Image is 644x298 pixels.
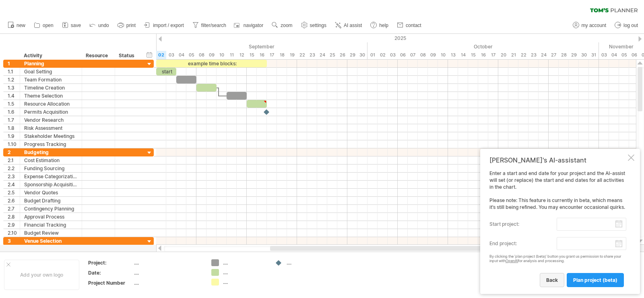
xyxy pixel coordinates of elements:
[24,52,77,60] div: Activity
[8,148,20,156] div: 2
[24,189,78,196] div: Vendor Quotes
[277,51,287,59] div: Thursday, 18 September 2025
[156,51,166,59] div: Tuesday, 2 September 2025
[176,51,186,59] div: Thursday, 4 September 2025
[24,84,78,92] div: Timeline Creation
[297,51,307,59] div: Monday, 22 September 2025
[32,20,56,31] a: open
[24,165,78,172] div: Funding Sourcing
[287,51,297,59] div: Friday, 19 September 2025
[8,165,20,172] div: 2.2
[223,279,267,285] div: ....
[206,51,217,59] div: Tuesday, 9 September 2025
[126,23,136,28] span: print
[589,51,599,59] div: Friday, 31 October 2025
[367,42,599,51] div: October 2025
[569,51,579,59] div: Wednesday, 29 October 2025
[134,269,202,276] div: ....
[582,23,606,28] span: my account
[317,51,327,59] div: Wednesday, 24 September 2025
[156,60,267,67] div: example time blocks:
[489,156,626,164] div: [PERSON_NAME]'s AI-assistant
[418,51,428,59] div: Wednesday, 8 October 2025
[307,51,317,59] div: Tuesday, 23 September 2025
[395,20,424,31] a: contact
[24,100,78,108] div: Resource Allocation
[24,181,78,188] div: Sponsorship Acquisition
[489,254,626,263] div: By clicking the 'plan project (beta)' button you grant us permission to share your input with for...
[244,23,263,28] span: navigator
[24,76,78,83] div: Team Formation
[8,197,20,204] div: 2.6
[609,51,619,59] div: Tuesday, 4 November 2025
[489,237,557,250] label: end project:
[498,51,508,59] div: Monday, 20 October 2025
[518,51,528,59] div: Wednesday, 22 October 2025
[146,42,367,51] div: September 2025
[8,60,20,67] div: 1
[489,218,557,231] label: start project:
[546,277,558,283] span: back
[8,237,20,245] div: 3
[8,100,20,108] div: 1.5
[233,20,266,31] a: navigator
[8,205,20,213] div: 2.7
[8,92,20,100] div: 1.4
[267,51,277,59] div: Wednesday, 17 September 2025
[88,279,132,286] div: Project Number
[629,51,639,59] div: Thursday, 6 November 2025
[428,51,438,59] div: Thursday, 9 October 2025
[153,23,184,28] span: import / export
[8,173,20,180] div: 2.3
[43,23,54,28] span: open
[619,51,629,59] div: Wednesday, 5 November 2025
[368,20,391,31] a: help
[398,51,408,59] div: Monday, 6 October 2025
[406,23,421,28] span: contact
[24,197,78,204] div: Budget Drafting
[119,52,136,60] div: Status
[156,68,176,75] div: start
[489,170,626,287] div: Enter a start and end date for your project and the AI-assist will set (or replace) the start and...
[478,51,488,59] div: Thursday, 16 October 2025
[8,108,20,116] div: 1.6
[17,23,25,28] span: new
[142,20,186,31] a: import / export
[287,259,330,266] div: ....
[344,23,362,28] span: AI assist
[71,23,81,28] span: save
[223,269,267,276] div: ....
[190,20,229,31] a: filter/search
[8,76,20,83] div: 1.2
[116,20,138,31] a: print
[134,259,202,266] div: ....
[24,108,78,116] div: Permits Acquisition
[378,51,388,59] div: Thursday, 2 October 2025
[8,221,20,229] div: 2.9
[8,229,20,237] div: 2.10
[8,84,20,92] div: 1.3
[8,68,20,75] div: 1.1
[623,23,638,28] span: log out
[4,260,79,290] div: Add your own logo
[88,269,132,276] div: Date:
[8,140,20,148] div: 1.10
[24,205,78,213] div: Contingency Planning
[217,51,227,59] div: Wednesday, 10 September 2025
[559,51,569,59] div: Tuesday, 28 October 2025
[337,51,347,59] div: Friday, 26 September 2025
[270,20,295,31] a: zoom
[299,20,329,31] a: settings
[24,213,78,221] div: Approval Process
[24,60,78,67] div: Planning
[357,51,367,59] div: Tuesday, 30 September 2025
[549,51,559,59] div: Monday, 27 October 2025
[448,51,458,59] div: Monday, 13 October 2025
[8,213,20,221] div: 2.8
[281,23,292,28] span: zoom
[379,23,388,28] span: help
[573,277,617,283] span: plan project (beta)
[24,173,78,180] div: Expense Categorization
[506,258,518,263] a: OpenAI
[186,51,196,59] div: Friday, 5 September 2025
